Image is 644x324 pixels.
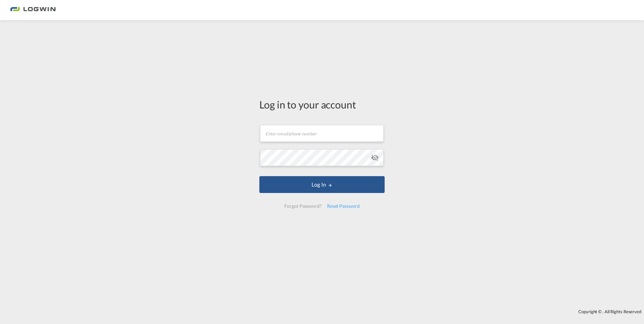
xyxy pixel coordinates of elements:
[371,154,379,162] md-icon: icon-eye-off
[324,200,362,212] div: Reset Password
[10,3,56,18] img: 2761ae10d95411efa20a1f5e0282d2d7.png
[259,176,385,193] button: LOGIN
[260,125,384,142] input: Enter email/phone number
[259,97,385,111] div: Log in to your account
[282,200,324,212] div: Forgot Password?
